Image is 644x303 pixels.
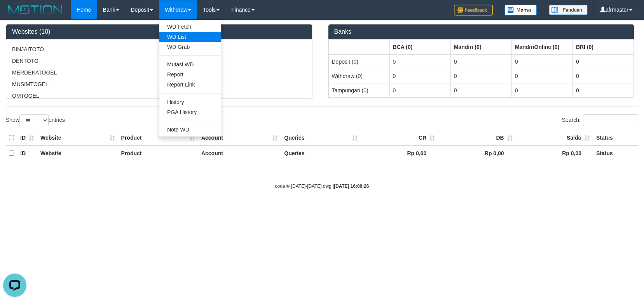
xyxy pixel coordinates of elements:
td: 0 [511,83,572,97]
th: Rp 0,00 [516,145,593,161]
th: Group: activate to sort column ascending [389,40,450,54]
td: Deposit (0) [328,54,389,69]
td: 0 [389,54,450,69]
a: WD Grab [159,42,221,52]
th: Group: activate to sort column ascending [572,40,634,54]
h3: Websites (10) [12,28,306,35]
label: Show entries [6,114,65,126]
p: MUSIMTOGEL [12,80,306,88]
th: Group: activate to sort column ascending [511,40,572,54]
th: DB [438,130,515,145]
select: Showentries [19,114,49,126]
th: Queries [281,130,361,145]
th: Queries [281,145,361,161]
th: Rp 0,00 [361,145,438,161]
input: Search: [583,114,638,126]
td: 0 [450,69,511,83]
p: BINJAITOTO [12,45,306,53]
th: Status [593,145,638,161]
p: OMTOGEL [12,92,306,100]
th: Account [198,145,281,161]
a: WD List [159,32,221,42]
td: 0 [450,54,511,69]
a: History [159,97,221,107]
h3: Banks [334,28,628,35]
label: Search: [562,114,638,126]
th: Group: activate to sort column ascending [450,40,511,54]
td: 0 [572,69,634,83]
strong: [DATE] 16:00:26 [334,184,369,189]
td: 0 [450,83,511,97]
td: 0 [572,54,634,69]
th: Product [118,145,198,161]
a: Mutasi WD [159,59,221,69]
th: Saldo [516,130,593,145]
th: Rp 0,00 [438,145,515,161]
a: Note WD [159,125,221,135]
img: panduan.png [549,5,588,15]
img: Feedback.jpg [454,5,493,16]
a: PGA History [159,107,221,117]
th: Product [118,130,198,145]
a: WD Fetch [159,22,221,32]
img: Button%20Memo.svg [504,5,537,16]
small: code © [DATE]-[DATE] dwg | [275,184,369,189]
p: MERDEKATOGEL [12,69,306,76]
p: DENTOTO [12,57,306,65]
a: Report [159,69,221,80]
td: 0 [572,83,634,97]
th: Website [37,145,118,161]
td: Tampungan (0) [328,83,389,97]
td: 0 [389,69,450,83]
td: Withdraw (0) [328,69,389,83]
th: ID [17,145,37,161]
th: Account [198,130,281,145]
th: ID [17,130,37,145]
td: 0 [389,83,450,97]
td: 0 [511,54,572,69]
td: 0 [511,69,572,83]
th: CR [361,130,438,145]
th: Status [593,130,638,145]
a: Report Link [159,80,221,90]
th: Website [37,130,118,145]
th: Group: activate to sort column ascending [328,40,389,54]
button: Open LiveChat chat widget [3,3,26,26]
img: MOTION_logo.png [6,4,65,16]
